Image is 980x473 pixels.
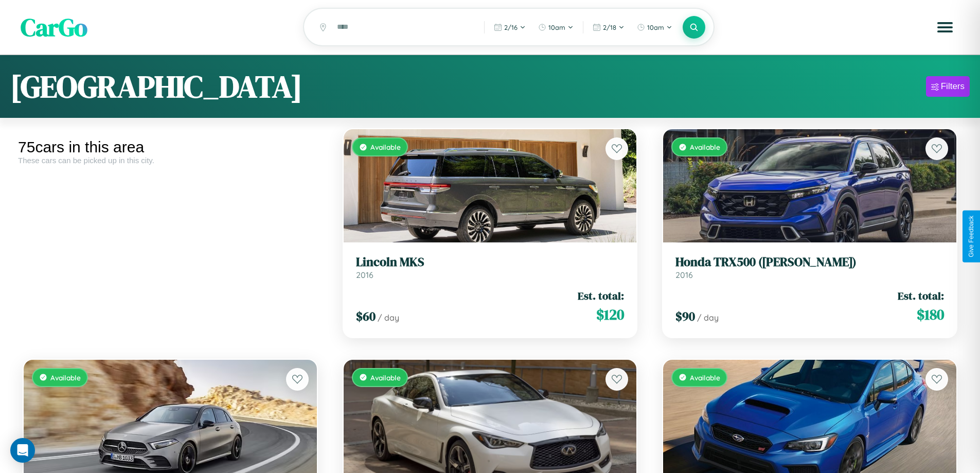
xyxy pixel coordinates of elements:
button: Filters [926,76,970,97]
div: Give Feedback [968,216,975,257]
span: 2016 [356,270,373,280]
span: CarGo [21,10,87,44]
span: 10am [647,23,664,31]
h3: Honda TRX500 ([PERSON_NAME]) [675,255,944,270]
span: 2016 [675,270,693,280]
span: Available [370,373,401,382]
span: / day [378,312,399,323]
span: 2 / 16 [504,23,518,31]
div: These cars can be picked up in this city. [18,156,323,165]
span: Est. total: [578,288,624,303]
div: Filters [941,81,965,92]
button: 2/16 [489,19,531,36]
span: Est. total: [898,288,944,303]
span: / day [697,312,719,323]
span: 2 / 18 [603,23,616,31]
button: Open menu [931,13,959,42]
h1: [GEOGRAPHIC_DATA] [10,65,302,108]
button: 2/18 [587,19,630,36]
div: Open Intercom Messenger [10,438,35,463]
span: $ 90 [675,308,695,325]
a: Lincoln MKS2016 [356,255,625,280]
span: $ 180 [917,304,944,325]
div: 75 cars in this area [18,138,323,156]
span: 10am [548,23,565,31]
button: 10am [632,19,678,36]
button: 10am [533,19,579,36]
h3: Lincoln MKS [356,255,625,270]
span: Available [50,373,81,382]
span: Available [690,143,720,151]
span: Available [690,373,720,382]
span: $ 60 [356,308,376,325]
a: Honda TRX500 ([PERSON_NAME])2016 [675,255,944,280]
span: Available [370,143,401,151]
span: $ 120 [596,304,624,325]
